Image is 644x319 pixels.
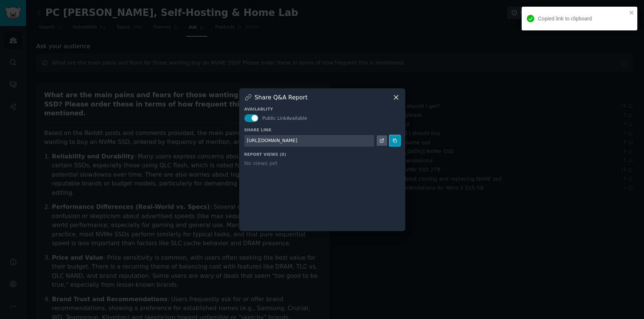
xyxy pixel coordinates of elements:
span: Public Link Available [262,116,307,121]
h3: Share Q&A Report [255,93,308,101]
h3: Share Link [244,127,400,132]
div: Copied link to clipboard [538,15,627,23]
div: [URL][DOMAIN_NAME] [247,138,297,144]
h3: Report Views ( 0 ) [244,152,400,157]
button: close [629,10,634,16]
h3: Availablity [244,106,400,112]
div: No views yet [244,159,400,167]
